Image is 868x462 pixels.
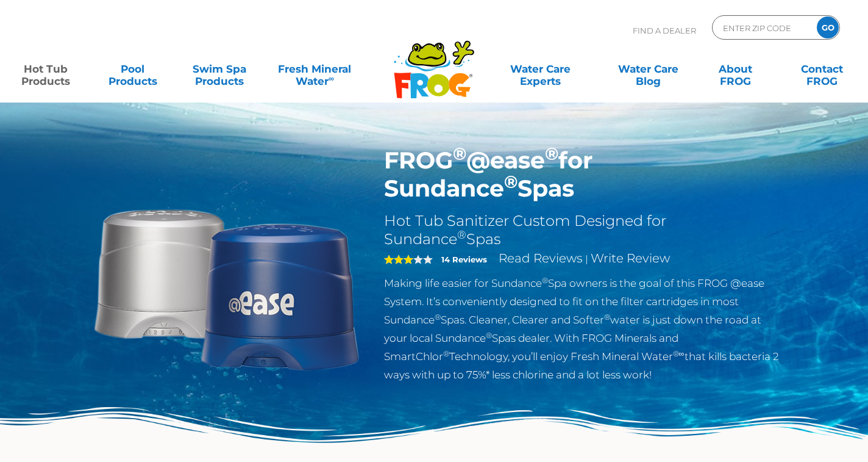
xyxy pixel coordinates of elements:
a: PoolProducts [99,57,166,81]
a: Water CareBlog [615,57,683,81]
sup: ® [542,276,548,285]
a: ContactFROG [788,57,856,81]
a: Write Review [591,251,670,265]
p: Find A Dealer [633,15,696,46]
h2: Hot Tub Sanitizer Custom Designed for Sundance Spas [384,212,782,248]
input: GO [817,16,839,38]
p: Making life easier for Sundance Spa owners is the goal of this FROG @ease System. It’s convenient... [384,274,782,384]
a: Read Reviews [499,251,583,265]
a: Swim SpaProducts [186,57,254,81]
sup: ®∞ [673,349,685,358]
sup: ® [486,331,492,340]
sup: ® [435,312,441,322]
sup: ® [545,143,558,164]
a: Hot TubProducts [12,57,80,81]
a: Water CareExperts [486,57,596,81]
strong: 14 Reviews [441,254,487,264]
sup: ∞ [329,74,334,83]
sup: ® [453,143,466,164]
h1: FROG @ease for Sundance Spas [384,146,782,203]
sup: ® [504,171,518,192]
sup: ® [443,349,449,358]
span: 3 [384,254,413,264]
a: Fresh MineralWater∞ [272,57,357,81]
img: Frog Products Logo [387,24,481,99]
span: | [585,253,588,265]
img: Sundance-cartridges-2.png [87,146,366,426]
sup: ® [604,312,610,322]
sup: ® [457,228,466,242]
a: AboutFROG [702,57,769,81]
